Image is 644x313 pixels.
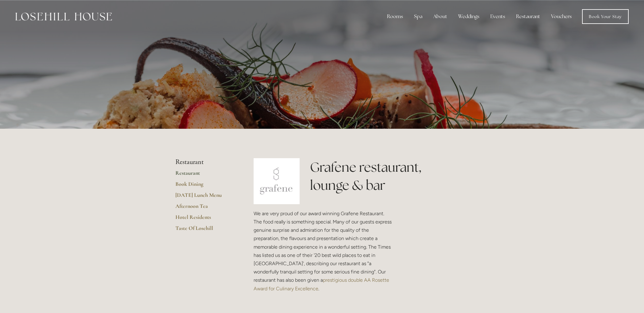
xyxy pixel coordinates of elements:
a: Book Dining [175,181,234,192]
a: Taste Of Losehill [175,225,234,236]
a: Vouchers [546,10,577,23]
div: Restaurant [511,10,545,23]
p: We are very proud of our award winning Grafene Restaurant. The food really is something special. ... [254,209,393,293]
a: Book Your Stay [582,9,629,24]
a: Restaurant [175,170,234,181]
div: Spa [409,10,427,23]
div: Weddings [453,10,484,23]
div: Rooms [382,10,408,23]
a: prestigious double AA Rosette Award for Culinary Excellence [254,277,390,291]
div: About [428,10,452,23]
a: Afternoon Tea [175,203,234,214]
a: [DATE] Lunch Menu [175,192,234,203]
div: Events [485,10,510,23]
a: Hotel Residents [175,214,234,225]
img: grafene.jpg [254,158,300,204]
li: Restaurant [175,158,234,166]
h1: Grafene restaurant, lounge & bar [310,158,469,194]
img: Losehill House [15,13,112,21]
